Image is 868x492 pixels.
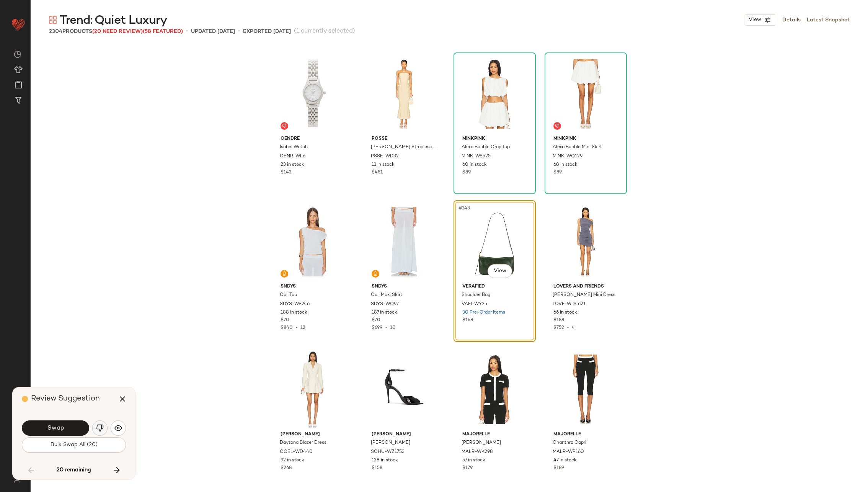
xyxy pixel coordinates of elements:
[564,325,572,330] span: •
[553,465,564,472] span: $189
[462,440,501,446] span: [PERSON_NAME]
[274,55,351,132] img: CENR-WL6_V1.jpg
[281,162,304,168] span: 23 in stock
[782,16,801,24] a: Details
[281,169,292,176] span: $142
[553,169,562,176] span: $89
[280,301,310,308] span: SDYS-WS246
[371,301,399,308] span: SDYS-WQ97
[553,144,602,151] span: Alexa Bubble Mini Skirt
[372,325,382,330] span: $699
[553,317,564,324] span: $188
[365,55,442,132] img: PSSE-WD32_V1.jpg
[553,153,582,160] span: MINK-WQ129
[14,51,21,58] img: svg%3e
[553,309,577,316] span: 66 in stock
[372,169,383,176] span: $451
[458,204,472,212] span: #243
[462,162,487,168] span: 60 in stock
[547,55,624,132] img: MINK-WQ129_V1.jpg
[553,136,618,142] span: MINKPINK
[243,28,291,36] p: Exported [DATE]
[372,465,382,472] span: $158
[462,153,491,160] span: MINK-WS525
[748,17,761,23] span: View
[281,325,293,330] span: $840
[274,203,351,280] img: SDYS-WS246_V1.jpg
[22,420,89,436] button: Swap
[553,440,586,446] span: Chanthra Capri
[462,449,493,456] span: MALR-WK298
[280,292,297,299] span: Cali Top
[390,325,396,330] span: 10
[60,13,167,28] span: Trend: Quiet Luxury
[191,28,235,36] p: updated [DATE]
[49,16,57,24] img: svg%3e
[547,351,624,428] img: MALR-WP160_V1.jpg
[281,457,304,464] span: 92 in stock
[382,325,390,330] span: •
[555,124,560,128] img: svg%3e
[11,17,26,32] img: heart_red.DM2ytmEG.svg
[371,292,402,299] span: Cali Maxi Skirt
[462,465,473,472] span: $179
[143,29,183,34] span: (58 Featured)
[92,29,143,34] span: (20 Need Review)
[553,431,618,438] span: MAJORELLE
[372,457,398,464] span: 128 in stock
[280,144,308,151] span: Isobel Watch
[553,301,586,308] span: LOVF-WD4621
[22,437,126,453] button: Bulk Swap All (20)
[553,162,578,168] span: 68 in stock
[553,292,615,299] span: [PERSON_NAME] Mini Dress
[488,264,512,278] button: View
[96,424,104,432] img: svg%3e
[114,424,122,432] img: svg%3e
[282,271,287,276] img: svg%3e
[365,351,442,428] img: SCHU-WZ1753_V1.jpg
[280,440,326,446] span: Daytona Blazer Dress
[281,309,307,316] span: 188 in stock
[456,203,533,280] img: VAFI-WY25_V1.jpg
[553,449,584,456] span: MALR-WP160
[462,301,487,308] span: VAFI-WY25
[280,153,305,160] span: CENR-WL6
[31,395,100,403] span: Review Suggestion
[462,457,485,464] span: 57 in stock
[293,325,300,330] span: •
[371,449,405,456] span: SCHU-WZ1753
[462,431,527,438] span: MAJORELLE
[462,144,510,151] span: Alexa Bubble Crop Top
[372,162,395,168] span: 11 in stock
[547,203,624,280] img: LOVF-WD4621_V1.jpg
[282,124,287,128] img: svg%3e
[373,271,378,276] img: svg%3e
[281,317,289,324] span: $70
[456,55,533,132] img: MINK-WS525_V1.jpg
[281,465,292,472] span: $268
[371,144,436,151] span: [PERSON_NAME] Strapless Dress
[186,27,188,36] span: •
[281,136,345,142] span: Cendre
[553,325,564,330] span: $752
[9,477,24,483] img: svg%3e
[372,136,436,142] span: Posse
[744,14,776,26] button: View
[462,292,490,299] span: Shoulder Bag
[294,27,355,36] span: (1 currently selected)
[372,309,397,316] span: 187 in stock
[372,431,436,438] span: [PERSON_NAME]
[372,283,436,290] span: SNDYS
[371,153,399,160] span: PSSE-WD32
[49,28,183,36] div: Products
[280,449,313,456] span: COEL-WD440
[553,457,577,464] span: 47 in stock
[365,203,442,280] img: SDYS-WQ97_V1.jpg
[807,16,850,24] a: Latest Snapshot
[462,136,527,142] span: MINKPINK
[238,27,240,36] span: •
[372,317,380,324] span: $70
[57,467,91,474] span: 20 remaining
[553,283,618,290] span: Lovers and Friends
[462,169,471,176] span: $89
